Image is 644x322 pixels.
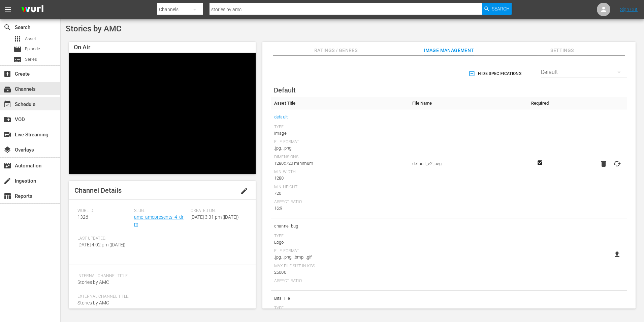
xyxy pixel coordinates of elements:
span: Schedule [3,100,11,108]
img: ans4CAIJ8jUAAAAAAAAAAAAAAAAAAAAAAAAgQb4GAAAAAAAAAAAAAAAAAAAAAAAAJMjXAAAAAAAAAAAAAAAAAAAAAAAAgAT5G... [16,2,49,18]
span: Episode [25,46,40,52]
span: Automation [3,162,11,170]
div: Aspect Ratio [274,199,406,205]
span: 1326 [77,214,88,220]
span: On Air [74,44,90,51]
div: Dimensions [274,155,406,160]
span: Ingestion [3,177,11,185]
span: Default [274,86,296,94]
span: Internal Channel Title: [77,273,244,279]
div: Max File Size In Kbs [274,264,406,269]
svg: Required [536,160,544,166]
span: Asset [13,35,22,43]
span: Wurl ID: [77,208,131,214]
span: Channel Details [74,186,122,194]
span: Asset [25,35,36,42]
span: Search [492,3,510,15]
td: default_v2.jpeg [409,109,525,218]
div: Type [274,125,406,130]
span: Stories by AMC [77,300,109,305]
span: Stories by AMC [77,279,109,285]
span: Search [3,23,11,31]
span: Create [3,70,11,78]
span: [DATE] 3:31 pm ([DATE]) [191,214,239,220]
span: External Channel Title: [77,294,244,299]
a: default [274,113,288,122]
th: Asset Title [271,97,409,109]
div: 25000 [274,269,406,276]
div: Min Width [274,169,406,175]
a: Sign Out [620,7,638,12]
span: Bits Tile [274,294,406,303]
a: amc_amcpresents_4_drm [134,214,184,227]
span: Slug: [134,208,187,214]
span: Image Management [424,46,474,55]
span: Last Updated: [77,236,131,241]
div: .jpg, .png, .bmp, .gif [274,254,406,261]
span: Hide Specifications [470,70,521,77]
span: Reports [3,192,11,200]
button: Search [482,3,512,15]
div: Default [541,63,627,82]
span: menu [4,5,12,14]
th: Required [525,97,554,109]
div: Type [274,306,406,311]
div: File Format [274,248,406,254]
span: Created On: [191,208,244,214]
span: Overlays [3,146,11,154]
div: Video Player [69,53,256,174]
span: Series [25,56,37,63]
span: VOD [3,115,11,124]
span: Channels [3,85,11,93]
div: 1280 [274,175,406,182]
span: Episode [13,45,22,53]
th: File Name [409,97,525,109]
div: 720 [274,190,406,197]
div: Min Height [274,185,406,190]
span: edit [240,187,248,195]
span: Series [13,55,22,63]
span: Settings [537,46,587,55]
div: Aspect Ratio [274,278,406,284]
div: File Format [274,139,406,145]
button: edit [236,183,252,199]
div: .jpg, .png [274,145,406,152]
span: Ratings / Genres [311,46,361,55]
div: Image [274,130,406,137]
span: [DATE] 4:02 pm ([DATE]) [77,242,126,247]
span: channel-bug [274,222,406,231]
div: Type [274,234,406,239]
span: Stories by AMC [66,24,122,33]
span: Live Streaming [3,131,11,139]
div: Logo [274,239,406,246]
button: Hide Specifications [467,64,524,83]
div: 1280x720 minimum [274,160,406,167]
div: 16:9 [274,205,406,212]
